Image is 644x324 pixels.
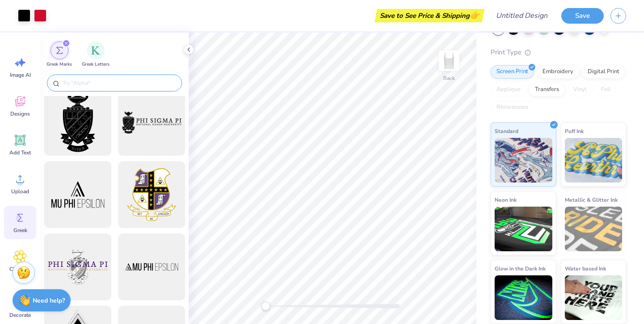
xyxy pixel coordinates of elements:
span: Greek Marks [47,61,72,68]
span: Water based Ink [565,264,606,273]
input: Untitled Design [489,7,555,25]
button: Save [561,8,604,24]
div: Save to See Price & Shipping [377,9,482,22]
span: Glow in the Dark Ink [495,264,546,273]
img: Neon Ink [495,207,552,251]
strong: Need help? [33,296,65,305]
span: Designs [10,110,30,117]
span: Greek Letters [82,61,110,68]
div: Back [443,74,455,82]
img: Greek Marks Image [56,47,63,54]
span: Add Text [9,149,31,156]
span: Greek [13,227,27,234]
div: Foil [595,83,616,96]
button: filter button [82,42,110,68]
span: Puff Ink [565,126,584,136]
span: 👉 [470,10,479,21]
img: Greek Letters Image [91,46,100,55]
div: Rhinestones [491,101,534,114]
img: Back [440,52,458,70]
div: Embroidery [537,65,579,79]
span: Image AI [10,71,31,79]
div: Digital Print [582,65,625,79]
span: Standard [495,126,518,136]
span: Upload [11,188,29,195]
div: filter for Greek Marks [47,42,72,68]
span: Decorate [9,312,31,319]
span: Metallic & Glitter Ink [565,195,618,204]
img: Puff Ink [565,138,623,183]
input: Try "Alpha" [62,79,176,87]
img: Glow in the Dark Ink [495,275,552,320]
img: Metallic & Glitter Ink [565,207,623,251]
span: Neon Ink [495,195,517,204]
div: Applique [491,83,526,96]
div: Transfers [529,83,565,96]
div: Vinyl [568,83,593,96]
div: Accessibility label [261,302,270,311]
span: Clipart & logos [5,266,35,280]
button: filter button [47,42,72,68]
img: Standard [495,138,552,183]
div: Screen Print [491,65,534,79]
img: Water based Ink [565,275,623,320]
div: filter for Greek Letters [82,42,110,68]
div: Print Type [491,47,626,58]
